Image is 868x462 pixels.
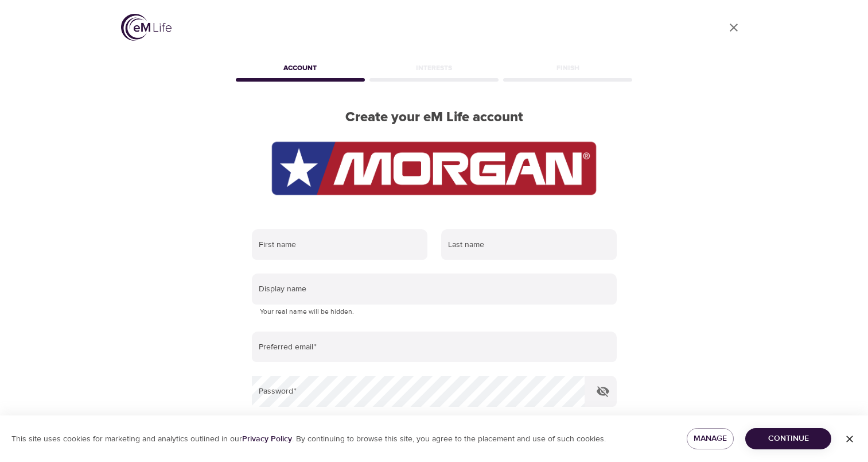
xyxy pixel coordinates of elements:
[754,432,822,446] span: Continue
[233,109,635,126] h2: Create your eM Life account
[270,140,598,197] img: Morgan%20Corporation%20Logo%20(002).png
[121,14,172,41] img: logo
[696,432,725,446] span: Manage
[687,428,734,449] button: Manage
[242,434,292,444] a: Privacy Policy
[260,306,609,318] p: Your real name will be hidden.
[745,428,831,449] button: Continue
[720,14,748,41] a: close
